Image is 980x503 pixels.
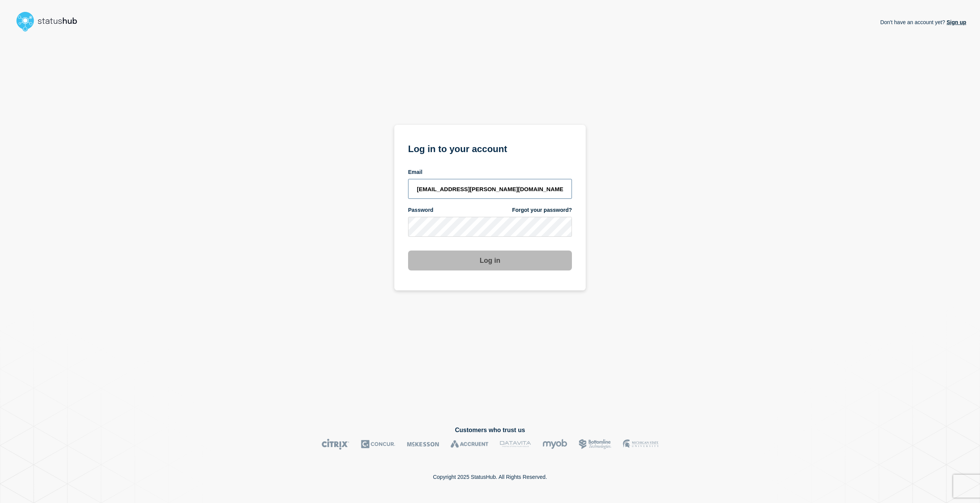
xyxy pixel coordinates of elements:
h2: Customers who trust us [14,427,966,434]
input: email input [408,179,572,199]
input: password input [408,217,572,237]
img: Citrix logo [322,439,350,450]
img: McKesson logo [407,439,439,450]
img: Concur logo [361,439,395,450]
span: Password [408,206,433,214]
img: myob logo [542,439,567,450]
img: Accruent logo [451,439,488,450]
a: Sign up [945,19,966,25]
a: Forgot your password? [512,206,572,214]
img: MSU logo [623,439,658,450]
img: StatusHub logo [14,9,87,34]
p: Don't have an account yet? [880,13,966,31]
img: DataVita logo [500,439,531,450]
button: Log in [408,251,572,270]
h1: Log in to your account [408,141,572,155]
img: Bottomline logo [579,439,611,450]
p: Copyright 2025 StatusHub. All Rights Reserved. [433,474,547,480]
span: Email [408,169,422,176]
